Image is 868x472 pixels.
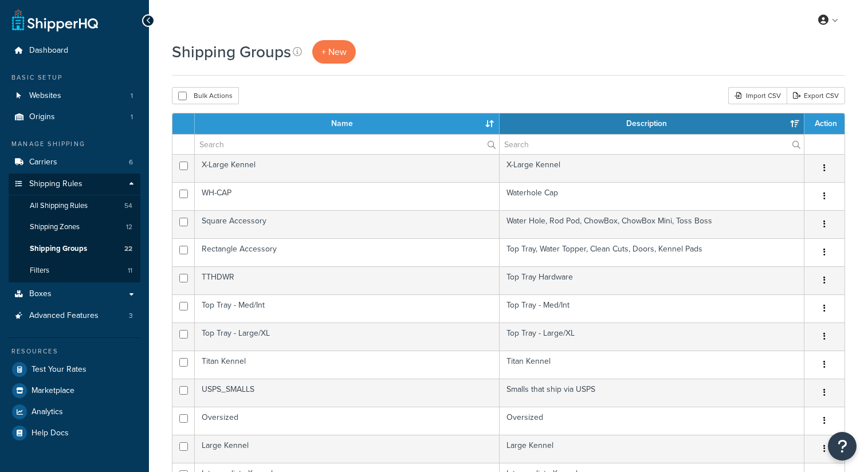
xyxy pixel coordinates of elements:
span: Analytics [32,407,63,417]
span: Dashboard [29,46,68,56]
td: X-Large Kennel [195,154,500,182]
td: Top Tray - Large/XL [500,322,804,351]
td: Rectangle Accessory [195,238,500,266]
td: Large Kennel [500,435,804,463]
span: Shipping Zones [30,222,80,232]
a: Advanced Features 3 [9,305,140,327]
li: Origins [9,107,140,128]
a: Boxes [9,284,140,305]
td: Top Tray Hardware [500,266,804,294]
span: Help Docs [32,428,69,438]
h1: Shipping Groups [172,41,291,63]
span: 1 [131,112,133,122]
span: 1 [131,91,133,101]
div: Manage Shipping [9,139,140,149]
td: Smalls that ship via USPS [500,379,804,407]
button: Bulk Actions [172,87,239,104]
li: Filters [9,260,140,281]
input: Search [195,135,499,154]
span: 3 [129,311,133,321]
td: Titan Kennel [500,351,804,379]
li: Advanced Features [9,305,140,327]
td: Square Accessory [195,210,500,238]
span: All Shipping Rules [30,201,88,211]
div: Import CSV [728,87,787,104]
td: WH-CAP [195,182,500,210]
td: Titan Kennel [195,351,500,379]
a: ShipperHQ Home [12,9,98,32]
li: Carriers [9,152,140,173]
td: Water Hole, Rod Pod, ChowBox, ChowBox Mini, Toss Boss [500,210,804,238]
span: Marketplace [32,386,74,396]
li: Shipping Groups [9,238,140,259]
th: Action [804,113,845,134]
td: Oversized [500,407,804,435]
span: Filters [30,266,49,276]
span: Origins [29,112,55,122]
span: + New [321,45,347,58]
td: Large Kennel [195,435,500,463]
span: Carriers [29,158,57,167]
td: USPS_SMALLS [195,379,500,407]
a: + New [312,40,356,64]
span: Advanced Features [29,311,99,321]
a: Shipping Zones 12 [9,217,140,238]
li: Shipping Rules [9,174,140,282]
span: 54 [124,201,132,211]
a: Websites 1 [9,85,140,107]
a: All Shipping Rules 54 [9,195,140,217]
td: Waterhole Cap [500,182,804,210]
button: Open Resource Center [828,432,857,461]
span: Test Your Rates [32,365,87,375]
li: Shipping Zones [9,217,140,238]
div: Resources [9,347,140,356]
a: Filters 11 [9,260,140,281]
a: Export CSV [787,87,845,104]
a: Test Your Rates [9,359,140,380]
a: Carriers 6 [9,152,140,173]
a: Help Docs [9,423,140,443]
span: Websites [29,91,61,101]
li: Websites [9,85,140,107]
span: 22 [124,244,132,254]
span: Shipping Rules [29,179,83,189]
td: Oversized [195,407,500,435]
span: Shipping Groups [30,244,87,254]
span: Boxes [29,289,52,299]
a: Shipping Rules [9,174,140,195]
a: Origins 1 [9,107,140,128]
span: 12 [126,222,132,232]
a: Shipping Groups 22 [9,238,140,259]
span: 6 [129,158,133,167]
td: Top Tray - Med/Int [500,294,804,322]
a: Marketplace [9,380,140,401]
td: Top Tray - Large/XL [195,322,500,351]
input: Search [500,135,804,154]
a: Analytics [9,402,140,422]
span: 11 [128,266,132,276]
td: Top Tray - Med/Int [195,294,500,322]
td: Top Tray, Water Topper, Clean Cuts, Doors, Kennel Pads [500,238,804,266]
th: Description: activate to sort column ascending [500,113,804,134]
li: All Shipping Rules [9,195,140,217]
a: Dashboard [9,40,140,61]
td: TTHDWR [195,266,500,294]
th: Name: activate to sort column ascending [195,113,500,134]
div: Basic Setup [9,73,140,82]
td: X-Large Kennel [500,154,804,182]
